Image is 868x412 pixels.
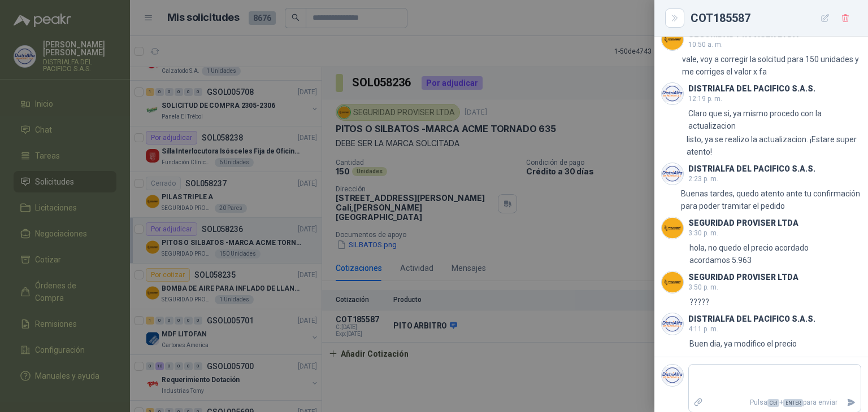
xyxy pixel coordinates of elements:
[689,242,809,266] p: hola, no quedo el precio acordado acordamos 5.963
[783,399,803,407] span: ENTER
[688,166,815,172] h3: DISTRIALFA DEL PACIFICO S.A.S.
[688,274,798,280] h3: SEGURIDAD PROVISER LTDA
[688,220,798,226] h3: SEGURIDAD PROVISER LTDA
[662,29,683,50] img: Company Logo
[688,316,815,322] h3: DISTRIALFA DEL PACIFICO S.A.S.
[662,313,683,335] img: Company Logo
[767,399,779,407] span: Ctrl
[668,11,682,25] button: Close
[662,163,683,185] img: Company Logo
[662,271,683,293] img: Company Logo
[689,338,797,350] p: Buen dia, ya modifico el precio
[688,283,718,291] span: 3:50 p. m.
[689,296,709,308] p: ?????
[662,365,683,386] img: Company Logo
[662,217,683,239] img: Company Logo
[688,86,815,92] h3: DISTRIALFA DEL PACIFICO S.A.S.
[691,9,854,27] div: COT185587
[688,229,718,237] span: 3:30 p. m.
[681,187,861,212] p: Buenas tardes, quedo atento ante tu confirmación para poder tramitar el pedido
[688,41,723,49] span: 10:50 a. m.
[688,95,722,103] span: 12:19 p. m.
[688,32,798,38] h3: SEGURIDAD PROVISER LTDA
[687,133,861,158] p: listo, ya se realizo la actualizacion. ¡Estare super atento!
[682,53,861,78] p: vale, voy a corregir la solcitud para 150 unidades y me corriges el valor x fa
[688,175,718,183] span: 2:23 p. m.
[662,83,683,104] img: Company Logo
[688,107,861,132] p: Claro que si, ya mismo procedo con la actualizacion
[688,325,718,333] span: 4:11 p. m.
